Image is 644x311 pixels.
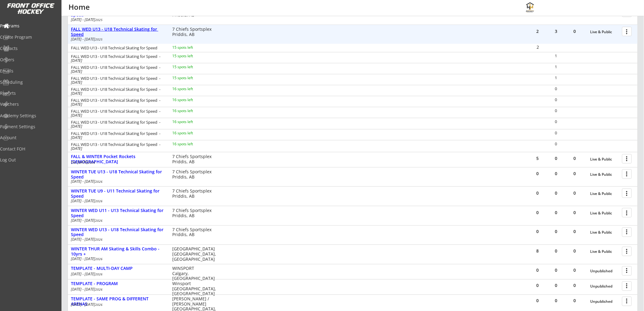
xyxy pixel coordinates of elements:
[529,156,547,161] div: 5
[71,87,164,95] div: FALL WED U13 - U18 Technical Skating for Speed -
[547,109,565,113] div: 0
[71,101,82,107] em: [DATE]
[590,192,619,196] div: Live & Public
[71,76,164,84] div: FALL WED U13 - U18 Technical Skating for Speed -
[547,284,565,288] div: 0
[71,161,164,164] div: Oct [DATE]
[566,249,584,253] div: 0
[172,154,220,164] div: 7 Chiefs Sportsplex Priddis, AB
[71,98,164,106] div: FALL WED U13 - U18 Technical Skating for Speed -
[71,132,164,140] div: FALL WED U13 - U18 Technical Skating for Speed -
[529,171,547,176] div: 0
[71,18,164,22] div: [DATE] - [DATE]
[71,266,166,271] div: TEMPLATE - MULTI-DAY CAMP
[71,27,166,37] div: FALL WED U13 - U18 Technical Skating for Speed
[529,249,547,253] div: 8
[95,272,103,277] em: 2026
[547,268,565,273] div: 0
[566,29,584,34] div: 0
[622,27,632,36] button: more_vert
[71,247,166,257] div: WINTER THUR AM Skating & Skills Combo - 10yrs +
[590,269,619,274] div: Unpublished
[547,98,565,102] div: 0
[622,228,632,237] button: more_vert
[566,230,584,234] div: 0
[71,273,164,276] div: [DATE] - [DATE]
[547,230,565,234] div: 0
[88,160,95,164] em: 2026
[172,46,212,49] div: 15 spots left
[71,69,82,74] em: [DATE]
[71,219,164,222] div: [DATE] - [DATE]
[95,257,103,261] em: 2026
[95,18,103,22] em: 2025
[172,65,212,69] div: 15 spots left
[547,120,565,124] div: 0
[95,179,103,184] em: 2026
[71,123,82,129] em: [DATE]
[590,250,619,254] div: Live & Public
[71,120,164,128] div: FALL WED U13 - U18 Technical Skating for Speed -
[622,169,632,179] button: more_vert
[172,228,220,238] div: 7 Chiefs Sportsplex Priddis, AB
[71,65,164,73] div: FALL WED U13 - U18 Technical Skating for Speed -
[71,288,164,292] div: [DATE] - [DATE]
[547,29,565,34] div: 3
[547,142,565,146] div: 0
[71,228,166,238] div: WINTER WED U13 - U18 Technical Skating for Speed
[547,210,565,215] div: 0
[71,143,164,150] div: FALL WED U13 - U18 Technical Skating for Speed -
[95,303,103,307] em: 2026
[95,218,103,223] em: 2026
[529,29,547,34] div: 2
[71,199,164,203] div: [DATE] - [DATE]
[172,266,220,281] div: WINSPORT Calgary, [GEOGRAPHIC_DATA]
[547,65,565,69] div: 1
[71,146,82,151] em: [DATE]
[71,208,166,218] div: WINTER WED U11 - U13 Technical Skating for Speed
[590,172,619,177] div: Live & Public
[566,210,584,215] div: 0
[71,154,166,164] div: FALL & WINTER Pocket Rockets [DEMOGRAPHIC_DATA]
[529,191,547,195] div: 0
[547,131,565,135] div: 0
[71,297,166,307] div: TEMPLATE - SAME PROG & DIFFERENT ARENAS
[566,171,584,176] div: 0
[71,112,82,118] em: [DATE]
[566,191,584,195] div: 0
[529,299,547,303] div: 0
[172,247,220,262] div: [GEOGRAPHIC_DATA] [GEOGRAPHIC_DATA], [GEOGRAPHIC_DATA]
[172,169,220,180] div: 7 Chiefs Sportsplex Priddis, AB
[71,80,82,85] em: [DATE]
[172,208,220,218] div: 7 Chiefs Sportsplex Priddis, AB
[172,98,212,102] div: 16 spots left
[71,238,164,242] div: [DATE] - [DATE]
[529,210,547,215] div: 0
[590,211,619,215] div: Live & Public
[547,191,565,195] div: 0
[622,297,632,306] button: more_vert
[590,300,619,304] div: Unpublished
[172,76,212,80] div: 15 spots left
[71,37,164,41] div: [DATE] - [DATE]
[71,281,166,287] div: TEMPLATE - PROGRAM
[547,156,565,161] div: 0
[590,157,619,161] div: Live & Public
[622,281,632,291] button: more_vert
[566,299,584,303] div: 0
[172,281,220,297] div: Winsport [GEOGRAPHIC_DATA], [GEOGRAPHIC_DATA]
[529,284,547,288] div: 0
[71,55,164,62] div: FALL WED U13 - U18 Technical Skating for Speed -
[590,30,619,34] div: Live & Public
[71,257,164,261] div: [DATE] - [DATE]
[172,54,212,58] div: 15 spots left
[71,169,166,180] div: WINTER TUE U13 - U18 Technical Skating for Speed
[172,27,220,37] div: 7 Chiefs Sportsplex Priddis, AB
[71,58,82,63] em: [DATE]
[622,208,632,217] button: more_vert
[71,303,164,307] div: [DATE] - [DATE]
[529,45,547,49] div: 2
[622,154,632,164] button: more_vert
[590,284,619,289] div: Unpublished
[622,266,632,276] button: more_vert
